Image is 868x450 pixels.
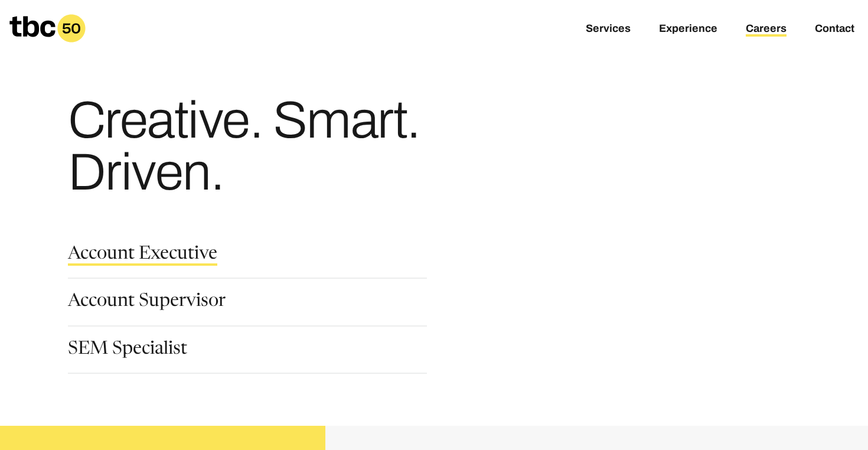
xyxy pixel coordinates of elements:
[68,293,226,313] a: Account Supervisor
[9,14,86,43] a: Homepage
[746,22,787,37] a: Careers
[68,94,521,198] h1: Creative. Smart. Driven.
[68,341,187,361] a: SEM Specialist
[68,246,217,266] a: Account Executive
[659,22,717,37] a: Experience
[815,22,854,37] a: Contact
[586,22,631,37] a: Services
